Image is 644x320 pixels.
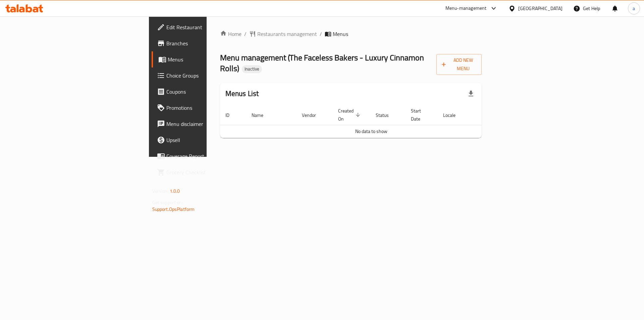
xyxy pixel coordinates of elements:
span: 1.0.0 [170,187,180,195]
a: Menu disclaimer [152,116,257,132]
a: Coupons [152,84,257,100]
span: Menu disclaimer [166,120,251,128]
span: Choice Groups [166,72,251,80]
th: Actions [472,105,523,125]
span: Get support on: [152,198,183,207]
div: [GEOGRAPHIC_DATA] [518,5,562,12]
span: Upsell [166,136,251,144]
li: / [320,30,322,38]
span: Coupons [166,88,251,96]
span: ID [225,111,238,119]
span: Restaurants management [257,30,317,38]
div: Menu-management [445,4,487,12]
a: Upsell [152,132,257,148]
span: Coverage Report [166,152,251,160]
span: Menu management ( The Faceless Bakers - Luxury Cinnamon Rolls ) [220,50,424,76]
table: enhanced table [220,105,523,138]
span: Vendor [302,111,325,119]
span: a [633,5,635,12]
a: Coverage Report [152,148,257,164]
a: Edit Restaurant [152,19,257,35]
span: Locale [443,111,464,119]
span: Name [252,111,272,119]
span: Version: [152,187,169,195]
button: Add New Menu [436,54,482,75]
a: Menus [152,51,257,67]
a: Restaurants management [249,30,317,38]
div: Export file [463,86,479,102]
a: Promotions [152,100,257,116]
a: Support.OpsPlatform [152,205,195,214]
span: Menus [333,30,348,38]
a: Choice Groups [152,67,257,84]
h2: Menus List [225,89,259,99]
span: Add New Menu [442,56,477,73]
a: Branches [152,35,257,51]
span: Branches [166,39,251,47]
span: Promotions [166,104,251,112]
nav: breadcrumb [220,30,482,38]
span: Menus [168,55,251,63]
span: Start Date [411,107,430,123]
a: Grocery Checklist [152,164,257,180]
span: Created On [338,107,362,123]
span: Status [376,111,397,119]
span: Grocery Checklist [166,168,251,176]
span: Edit Restaurant [166,23,251,31]
span: No data to show [355,127,387,136]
